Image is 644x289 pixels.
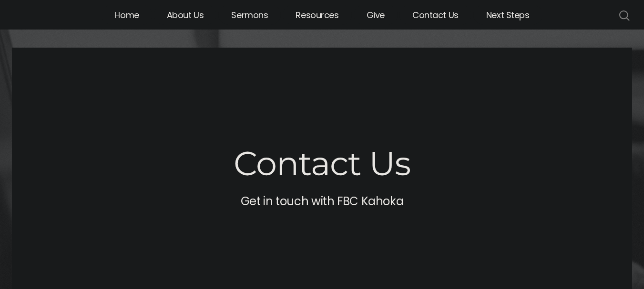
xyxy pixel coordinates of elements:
[399,5,471,25] a: Contact Us
[218,5,281,25] a: Sermons
[283,5,351,25] a: Resources
[241,193,404,209] p: Get in touch with FBC Kahoka
[102,5,152,25] a: Home
[234,145,410,182] h1: Contact Us
[154,5,217,25] a: About Us
[354,5,398,25] a: Give
[473,5,542,25] a: Next Steps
